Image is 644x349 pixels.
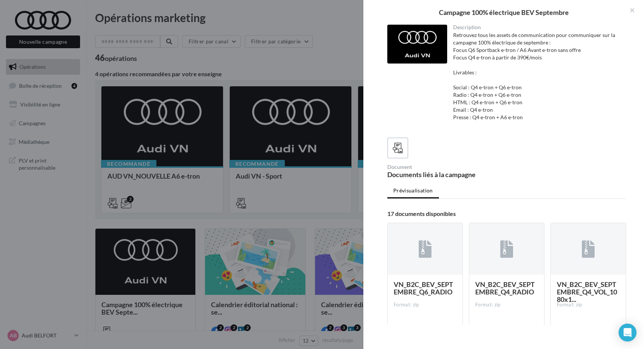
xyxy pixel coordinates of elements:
[475,302,538,308] div: Format: zip
[619,324,637,342] div: Open Intercom Messenger
[387,164,504,170] div: Document
[394,302,457,308] div: Format: zip
[387,211,626,217] div: 17 documents disponibles
[453,25,620,30] div: Description
[557,302,620,308] div: Format: zip
[394,280,453,296] span: VN_B2C_BEV_SEPTEMBRE_Q6_RADIO
[557,280,617,303] span: VN_B2C_BEV_SEPTEMBRE_Q4_VOL_1080x1...
[375,9,632,16] div: Campagne 100% électrique BEV Septembre
[475,280,535,296] span: VN_B2C_BEV_SEPTEMBRE_Q4_RADIO
[387,171,504,178] div: Documents liés à la campagne
[453,31,620,129] div: Retrouvez tous les assets de communication pour communiquer sur la campagne 100% électrique de se...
